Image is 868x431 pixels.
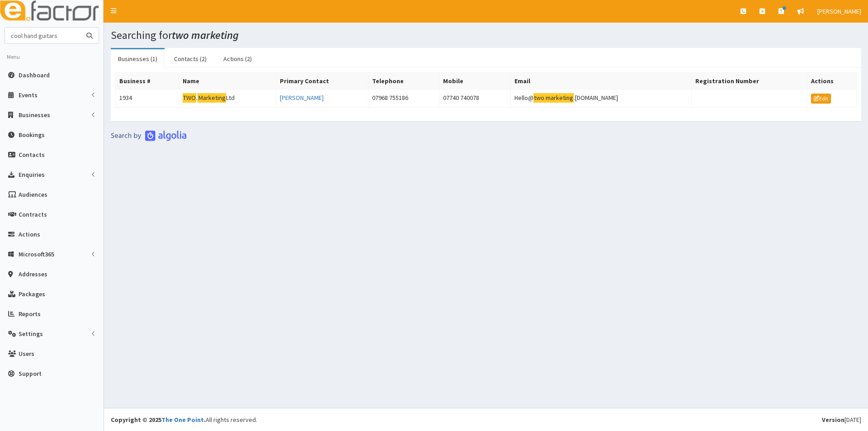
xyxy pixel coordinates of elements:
[811,94,831,104] a: Edit
[167,49,214,68] a: Contacts (2)
[19,131,45,139] span: Bookings
[116,73,179,90] th: Business #
[439,73,510,90] th: Mobile
[111,130,187,141] img: search-by-algolia-light-background.png
[19,350,34,358] span: Users
[19,270,47,278] span: Addresses
[19,290,45,298] span: Packages
[183,93,197,103] mark: TWO
[822,415,861,424] div: [DATE]
[19,250,54,258] span: Microsoft365
[19,310,41,318] span: Reports
[198,93,226,103] mark: Marketing
[19,171,45,179] span: Enquiries
[817,7,861,15] span: [PERSON_NAME]
[116,90,179,108] td: 1934
[111,49,165,68] a: Businesses (1)
[280,94,324,102] a: [PERSON_NAME]
[276,73,368,90] th: Primary Contact
[19,91,38,99] span: Events
[104,408,868,431] footer: All rights reserved.
[172,28,239,42] i: two marketing
[368,90,439,108] td: 07968 755186
[822,416,844,424] b: Version
[5,28,81,43] input: Search...
[19,190,47,199] span: Audiences
[111,29,861,41] h1: Searching for
[545,93,574,103] mark: marketing
[691,73,807,90] th: Registration Number
[216,49,259,68] a: Actions (2)
[533,93,545,103] mark: two
[19,210,47,218] span: Contracts
[510,73,691,90] th: Email
[111,416,206,424] strong: Copyright © 2025 .
[179,90,276,108] td: . Ltd
[19,369,42,378] span: Support
[19,230,40,238] span: Actions
[19,151,45,159] span: Contacts
[19,71,50,79] span: Dashboard
[368,73,439,90] th: Telephone
[19,111,50,119] span: Businesses
[179,73,276,90] th: Name
[161,416,204,424] a: The One Point
[439,90,510,108] td: 07740 740078
[510,90,691,108] td: Hello@ .[DOMAIN_NAME]
[19,330,43,338] span: Settings
[807,73,857,90] th: Actions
